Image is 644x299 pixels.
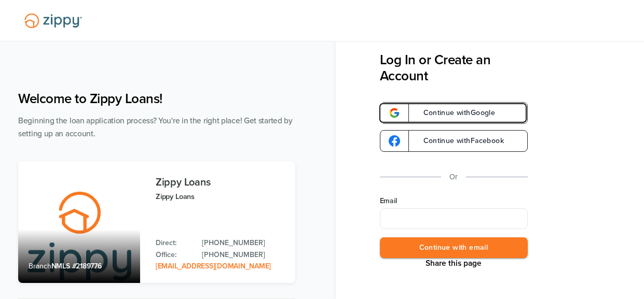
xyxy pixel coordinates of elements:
a: google-logoContinue withGoogle [380,102,528,124]
input: Email Address [380,208,528,229]
p: Or [449,170,458,183]
img: google-logo [389,107,400,119]
p: Zippy Loans [156,191,285,203]
p: Office: [156,249,191,261]
span: Beginning the loan application process? You're in the right place! Get started by setting up an a... [18,116,293,138]
img: Lender Logo [18,9,88,33]
span: Branch [29,262,51,270]
a: Email Address: zippyguide@zippymh.com [156,262,271,270]
a: Direct Phone: 512-975-2947 [202,237,285,249]
span: Continue with Facebook [413,137,504,145]
span: NMLS #2189776 [51,262,102,270]
button: Continue with email [380,237,528,259]
button: Share This Page [422,258,485,268]
h3: Zippy Loans [156,177,285,188]
a: Office Phone: 512-975-2947 [202,249,285,261]
label: Email [380,196,528,206]
h1: Welcome to Zippy Loans! [18,91,295,107]
h3: Log In or Create an Account [380,52,528,84]
img: google-logo [389,135,400,147]
a: google-logoContinue withFacebook [380,130,528,152]
span: Continue with Google [413,109,496,117]
p: Direct: [156,237,191,249]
